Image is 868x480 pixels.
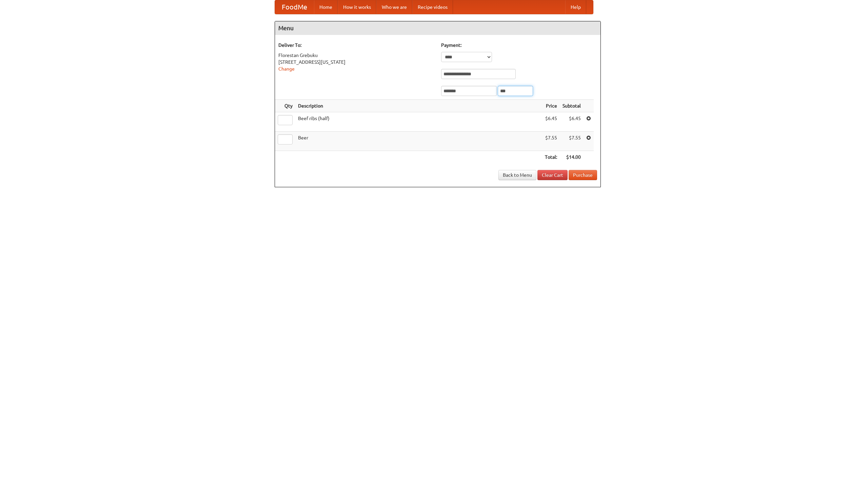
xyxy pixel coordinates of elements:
[275,21,600,35] h4: Menu
[278,42,434,49] h5: Deliver To:
[275,100,295,112] th: Qty
[278,59,434,65] div: [STREET_ADDRESS][US_STATE]
[498,170,536,180] a: Back to Menu
[376,0,412,14] a: Who we are
[295,132,542,151] td: Beer
[542,132,560,151] td: $7.55
[560,151,584,164] th: $14.00
[441,42,597,49] h5: Payment:
[278,52,434,59] div: Florestan Grebuku
[542,112,560,132] td: $6.45
[560,100,584,112] th: Subtotal
[560,112,584,132] td: $6.45
[278,66,295,72] a: Change
[338,0,376,14] a: How it works
[569,170,597,180] button: Purchase
[295,100,542,112] th: Description
[295,112,542,132] td: Beef ribs (half)
[314,0,338,14] a: Home
[275,0,314,14] a: FoodMe
[412,0,453,14] a: Recipe videos
[542,100,560,112] th: Price
[537,170,568,180] a: Clear Cart
[542,151,560,164] th: Total:
[560,132,584,151] td: $7.55
[565,0,586,14] a: Help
